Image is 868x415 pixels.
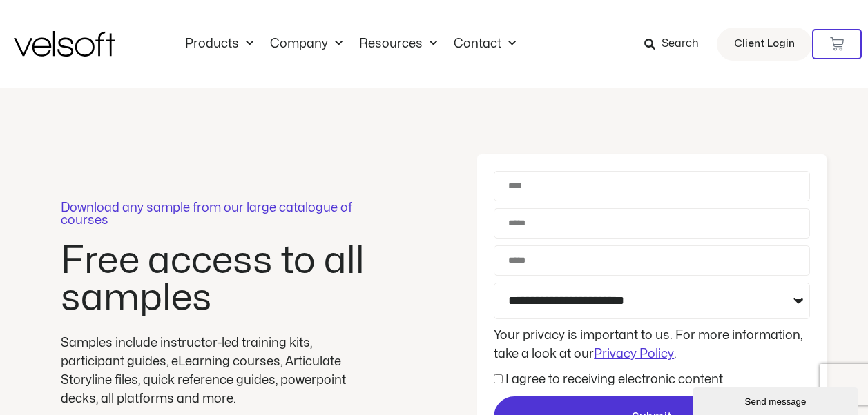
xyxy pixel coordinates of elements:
a: Privacy Policy [594,348,674,360]
a: ContactMenu Toggle [445,37,524,52]
nav: Menu [177,37,524,52]
img: Velsoft Training Materials [14,31,115,57]
a: Search [644,32,708,56]
a: ProductsMenu Toggle [177,37,262,52]
iframe: chat widget [693,385,861,415]
a: ResourcesMenu Toggle [351,37,445,52]
a: CompanyMenu Toggle [262,37,351,52]
span: Search [662,35,699,53]
p: Download any sample from our large catalogue of courses [61,202,372,227]
div: Your privacy is important to us. For more information, take a look at our . [490,326,813,363]
a: Client Login [717,28,812,61]
span: Client Login [734,35,795,53]
h2: Free access to all samples [61,243,372,317]
label: I agree to receiving electronic content [505,374,723,385]
div: Samples include instructor-led training kits, participant guides, eLearning courses, Articulate S... [61,334,372,408]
